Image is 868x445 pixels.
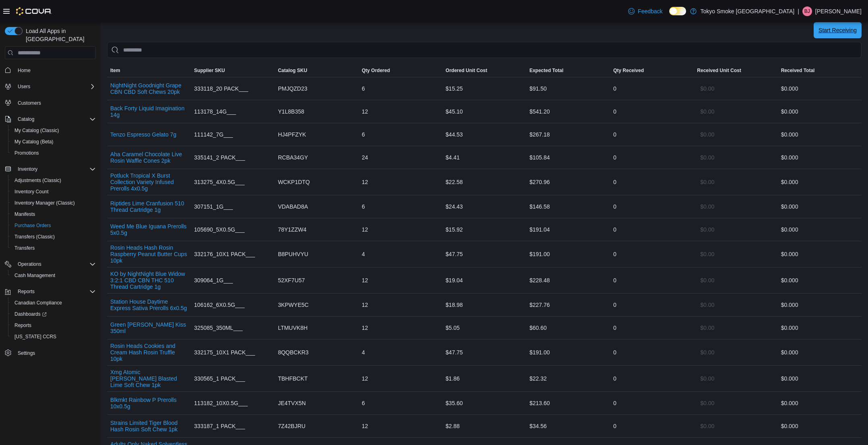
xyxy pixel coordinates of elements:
span: Reports [14,287,96,296]
button: Customers [2,97,99,109]
div: $105.84 [526,149,610,166]
div: $18.98 [442,297,526,313]
button: Transfers [8,242,99,254]
span: Canadian Compliance [14,300,62,306]
div: 6 [359,81,442,97]
span: $0.00 [700,375,714,383]
button: Inventory Count [8,186,99,197]
span: Catalog [18,116,34,122]
div: 0 [610,174,694,190]
div: $0.00 0 [781,275,858,285]
a: Canadian Compliance [11,298,65,308]
div: $5.05 [442,320,526,336]
span: Dashboards [11,309,96,319]
span: $0.00 [700,130,714,139]
span: 313275_4X0.5G___ [194,177,244,187]
div: $0.00 0 [781,374,858,383]
span: Inventory Manager (Classic) [11,198,96,208]
span: 105690_5X0.5G___ [194,225,244,234]
span: Purchase Orders [11,221,96,230]
button: Promotions [8,147,99,159]
div: $24.43 [442,199,526,215]
button: Operations [2,259,99,270]
span: 106162_6X0.5G___ [194,300,244,310]
button: Inventory Manager (Classic) [8,197,99,209]
button: Manifests [8,209,99,220]
div: 24 [359,149,442,166]
span: Inventory [18,166,37,172]
div: $146.58 [526,199,610,215]
div: $0.00 0 [781,249,858,259]
button: My Catalog (Classic) [8,125,99,136]
div: $270.96 [526,174,610,190]
span: Customers [18,100,41,106]
span: Home [18,67,31,74]
span: 7Z42BJRU [278,421,305,431]
button: $0.00 [697,297,717,313]
button: Potluck Tropical X Burst Collection Variety Infused Prerolls 4x0.5g [110,172,188,192]
div: $0.00 0 [781,323,858,333]
span: LTMUVK8H [278,323,308,333]
span: Transfers [14,245,35,251]
span: Received Total [781,67,815,74]
div: $0.00 0 [781,202,858,211]
div: $44.53 [442,126,526,143]
p: | [798,6,799,16]
div: $0.00 0 [781,177,858,187]
button: $0.00 [697,418,717,434]
button: Tenzo Espresso Gelato 7g [110,131,176,138]
button: Catalog [2,114,99,125]
span: $0.00 [700,85,714,93]
span: Inventory Manager (Classic) [14,200,75,206]
div: 4 [359,344,442,360]
input: Dark Mode [669,7,686,15]
p: [PERSON_NAME] [815,6,862,16]
div: $47.75 [442,344,526,360]
span: 325085_350ML___ [194,323,243,333]
span: Manifests [14,211,35,217]
div: $60.60 [526,320,610,336]
a: Inventory Manager (Classic) [11,198,78,208]
span: $0.00 [700,324,714,332]
div: $22.58 [442,174,526,190]
a: [US_STATE] CCRS [11,332,60,342]
button: Home [2,64,99,76]
a: Dashboards [8,308,99,320]
span: 52XF7U57 [278,275,305,285]
span: Transfers (Classic) [11,232,96,242]
span: 333118_20 PACK___ [194,84,248,93]
a: My Catalog (Beta) [11,137,57,147]
span: B8PUHVYU [278,249,308,259]
span: $0.00 [700,276,714,284]
div: $213.60 [526,395,610,411]
a: Settings [14,348,38,358]
button: Settings [2,347,99,359]
span: 8QQBCKR3 [278,348,309,357]
button: Reports [14,287,38,296]
div: $0.00 0 [781,107,858,116]
button: $0.00 [697,344,717,360]
div: 12 [359,174,442,190]
button: NightNight Goodnight Grape CBN CBD Soft Chews 20pk [110,82,188,95]
div: 0 [610,246,694,262]
button: $0.00 [697,103,717,120]
div: $228.48 [526,272,610,288]
span: Users [14,82,96,91]
a: Adjustments (Classic) [11,176,64,185]
div: 12 [359,320,442,336]
span: Y1L8B358 [278,107,304,116]
a: Reports [11,321,35,330]
span: 113178_14G___ [194,107,236,116]
button: Reports [8,320,99,331]
span: $0.00 [700,422,714,430]
div: 12 [359,418,442,434]
div: $22.32 [526,370,610,387]
span: Purchase Orders [14,222,51,229]
div: $91.50 [526,81,610,97]
button: Qty Received [610,64,694,77]
span: Adjustments (Classic) [14,177,61,184]
span: 332175_10X1 PACK___ [194,348,255,357]
div: $0.00 0 [781,130,858,139]
a: Inventory Count [11,187,52,197]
